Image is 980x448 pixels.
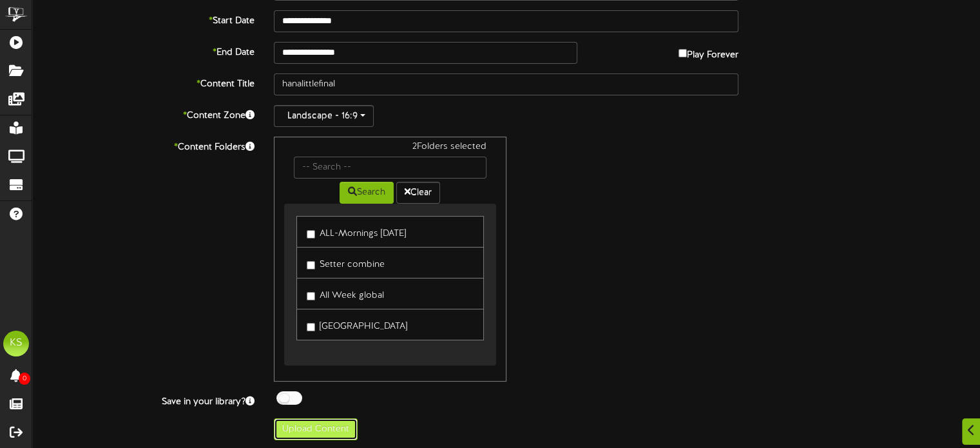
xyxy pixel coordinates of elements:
[307,285,384,302] label: All Week global
[307,254,385,271] label: Setter combine
[274,105,374,127] button: Landscape - 16:9
[274,418,358,440] button: Upload Content
[340,182,394,204] button: Search
[23,73,264,91] label: Content Title
[307,261,315,269] input: Setter combine
[23,10,264,28] label: Start Date
[19,373,30,385] span: 0
[678,49,687,57] input: Play Forever
[294,157,486,179] input: -- Search --
[284,141,495,157] div: 2 Folders selected
[307,316,407,333] label: [GEOGRAPHIC_DATA]
[3,331,29,356] div: KS
[23,42,264,59] label: End Date
[23,137,264,154] label: Content Folders
[678,42,738,62] label: Play Forever
[23,391,264,409] label: Save in your library?
[307,292,315,300] input: All Week global
[23,105,264,122] label: Content Zone
[274,73,738,95] input: Title of this Content
[396,182,440,204] button: Clear
[307,223,406,240] label: ALL-Mornings [DATE]
[307,230,315,239] input: ALL-Mornings [DATE]
[307,323,315,331] input: [GEOGRAPHIC_DATA]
